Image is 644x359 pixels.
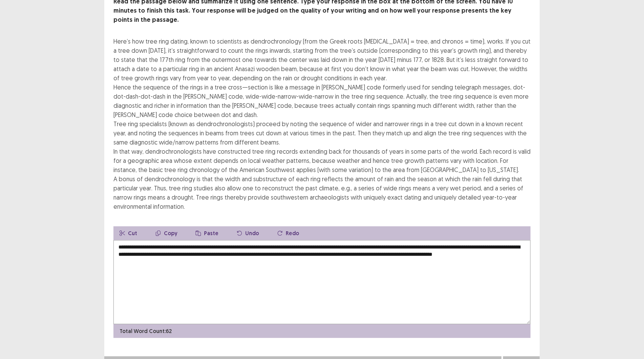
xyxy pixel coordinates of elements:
button: Cut [113,226,143,240]
button: Paste [189,226,225,240]
div: Here’s how tree ring dating, known to scientists as dendrochronology (from the Greek roots [MEDIC... [113,37,531,211]
button: Undo [231,226,265,240]
p: Total Word Count: 62 [120,327,172,335]
button: Redo [271,226,305,240]
button: Copy [149,226,183,240]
